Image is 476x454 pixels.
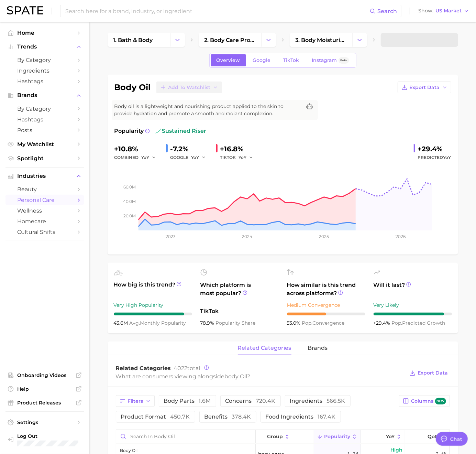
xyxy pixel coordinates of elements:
[278,54,305,66] a: TikTok
[392,320,402,326] abbr: popularity index
[116,365,171,371] span: Related Categories
[5,55,84,65] a: by Category
[116,372,405,381] div: What are consumers viewing alongside ?
[114,127,144,135] span: Popularity
[392,320,445,326] span: predicted growth
[116,430,255,443] input: Search in body oil
[114,320,130,326] span: 43.6m
[5,195,84,205] a: personal care
[17,186,72,193] span: beauty
[5,90,84,100] button: Brands
[5,114,84,125] a: Hashtags
[5,42,84,52] button: Trends
[17,229,72,235] span: cultural shifts
[200,307,279,315] span: TikTok
[170,413,190,420] span: 450.7k
[225,398,276,404] span: concerns
[114,313,192,315] div: 9 / 10
[5,216,84,227] a: homecare
[114,153,161,162] div: combined
[398,82,451,93] button: Export Data
[128,398,143,404] span: Filters
[306,54,355,66] a: InstagramBeta
[155,128,161,134] img: sustained riser
[17,127,72,133] span: Posts
[411,398,446,404] span: Columns
[17,44,72,50] span: Trends
[5,125,84,136] a: Posts
[225,373,247,380] span: body oil
[405,430,449,443] button: QoQ
[17,141,72,148] span: My Watchlist
[287,281,365,298] span: How similar is this trend across platforms?
[399,395,450,407] button: Columnsnew
[17,372,72,378] span: Onboarding Videos
[267,434,283,439] span: group
[114,301,192,309] div: Very High Popularity
[5,370,84,380] a: Onboarding Videos
[5,205,84,216] a: wellness
[374,313,452,315] div: 9 / 10
[5,65,84,76] a: Ingredients
[287,320,302,326] span: 53.0%
[121,414,190,420] span: product format
[374,301,452,309] div: Very Likely
[170,143,211,154] div: -7.2%
[17,419,72,425] span: Settings
[319,234,329,239] tspan: 2025
[377,8,397,14] span: Search
[312,57,337,63] span: Instagram
[327,398,345,404] span: 566.5k
[156,82,222,93] button: Add to Watchlist
[142,153,156,162] button: YoY
[428,434,439,439] span: QoQ
[341,57,347,63] span: Beta
[418,143,451,154] div: +29.4%
[17,78,72,85] span: Hashtags
[5,28,84,38] a: Home
[374,281,452,298] span: Will it last?
[308,345,328,351] span: brands
[114,103,301,117] span: Body oil is a lightweight and nourishing product applied to the skin to provide hydration and pro...
[290,398,345,404] span: ingredients
[256,398,276,404] span: 720.4k
[17,386,72,392] span: Help
[220,153,258,162] div: TIKTOK
[390,446,402,454] span: High
[108,33,170,47] a: 1. bath & body
[220,143,258,154] div: +16.8%
[361,430,405,443] button: YoY
[417,7,471,15] button: ShowUS Market
[242,234,252,239] tspan: 2024
[211,54,246,66] a: Overview
[239,153,254,162] button: YoY
[216,320,256,326] span: popularity share
[396,234,406,239] tspan: 2026
[5,153,84,164] a: Spotlight
[374,320,392,326] span: +29.4%
[204,414,251,420] span: benefits
[238,345,291,351] span: related categories
[5,417,84,428] a: Settings
[116,395,155,407] button: Filters
[113,37,153,43] span: 1. bath & body
[261,33,276,47] button: Change Category
[17,218,72,225] span: homecare
[130,320,186,326] span: monthly popularity
[435,9,462,13] span: US Market
[65,5,370,17] input: Search here for a brand, industry, or ingredient
[266,414,336,420] span: food ingredients
[302,320,313,326] abbr: popularity index
[217,57,240,63] span: Overview
[17,106,72,112] span: by Category
[164,398,211,404] span: body parts
[200,281,279,304] span: Which platform is most popular?
[253,57,271,63] span: Google
[287,313,365,315] div: 5 / 10
[17,197,72,203] span: personal care
[352,33,367,47] button: Change Category
[17,433,80,439] span: Log Out
[5,431,84,448] a: Log out. Currently logged in with e-mail dgauld@soldejaneiro.com.
[174,365,188,371] span: 4022
[5,171,84,181] button: Industries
